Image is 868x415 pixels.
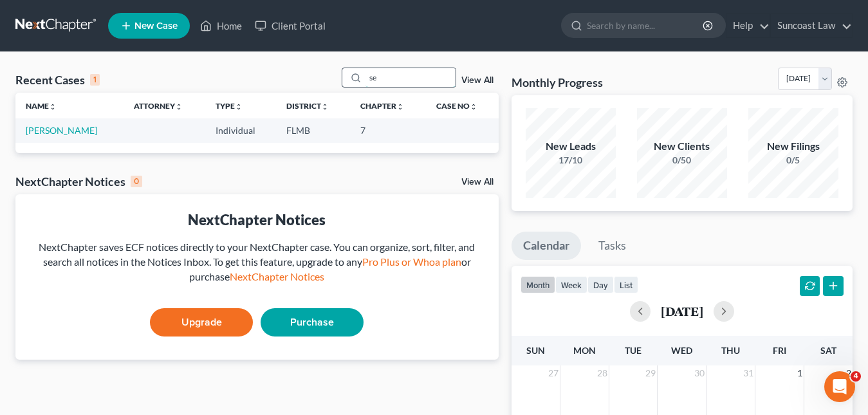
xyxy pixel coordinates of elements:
[661,304,703,318] h2: [DATE]
[587,232,638,260] a: Tasks
[851,371,861,382] span: 4
[286,101,329,111] a: Districtunfold_more
[235,103,243,111] i: unfold_more
[596,365,609,381] span: 28
[796,365,804,381] span: 1
[150,308,253,337] a: Upgrade
[276,118,350,142] td: FLMB
[526,154,616,167] div: 17/10
[134,21,178,31] span: New Case
[748,154,838,167] div: 0/5
[321,103,329,111] i: unfold_more
[131,176,142,187] div: 0
[134,101,183,111] a: Attorneyunfold_more
[773,345,786,356] span: Fri
[15,174,142,189] div: NextChapter Notices
[470,103,477,111] i: unfold_more
[26,101,57,111] a: Nameunfold_more
[555,276,587,293] button: week
[205,118,276,142] td: Individual
[26,210,488,230] div: NextChapter Notices
[820,345,836,356] span: Sat
[625,345,642,356] span: Tue
[644,365,657,381] span: 29
[587,276,614,293] button: day
[845,365,853,381] span: 2
[396,103,404,111] i: unfold_more
[461,76,494,85] a: View All
[26,240,488,284] div: NextChapter saves ECF notices directly to your NextChapter case. You can organize, sort, filter, ...
[671,345,692,356] span: Wed
[573,345,596,356] span: Mon
[748,139,838,154] div: New Filings
[512,232,581,260] a: Calendar
[521,276,555,293] button: month
[614,276,638,293] button: list
[49,103,57,111] i: unfold_more
[742,365,755,381] span: 31
[216,101,243,111] a: Typeunfold_more
[365,68,456,87] input: Search by name...
[26,125,97,136] a: [PERSON_NAME]
[726,14,770,37] a: Help
[261,308,364,337] a: Purchase
[721,345,740,356] span: Thu
[194,14,248,37] a: Home
[693,365,706,381] span: 30
[436,101,477,111] a: Case Nounfold_more
[248,14,332,37] a: Client Portal
[360,101,404,111] a: Chapterunfold_more
[547,365,560,381] span: 27
[637,139,727,154] div: New Clients
[824,371,855,402] iframe: Intercom live chat
[526,139,616,154] div: New Leads
[230,270,324,282] a: NextChapter Notices
[175,103,183,111] i: unfold_more
[637,154,727,167] div: 0/50
[15,72,100,88] div: Recent Cases
[362,255,461,268] a: Pro Plus or Whoa plan
[587,14,705,37] input: Search by name...
[771,14,852,37] a: Suncoast Law
[512,75,603,90] h3: Monthly Progress
[350,118,425,142] td: 7
[526,345,545,356] span: Sun
[461,178,494,187] a: View All
[90,74,100,86] div: 1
